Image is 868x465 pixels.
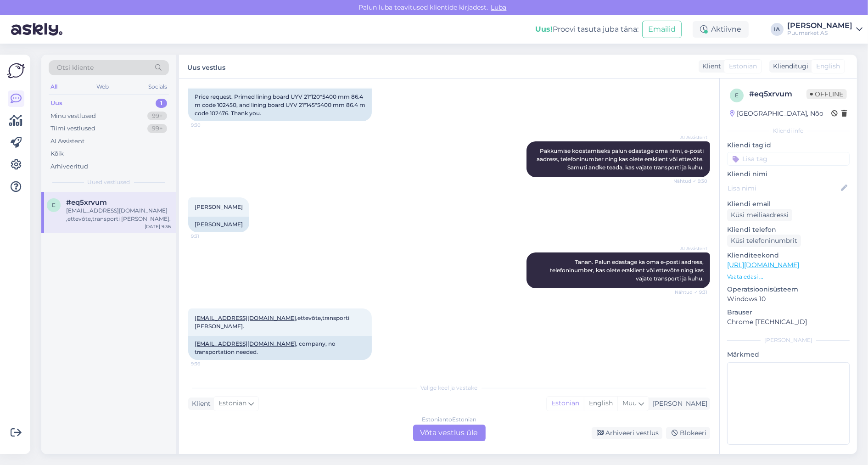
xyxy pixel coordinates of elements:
a: [URL][DOMAIN_NAME] [727,261,799,269]
span: 9:36 [191,360,225,367]
span: Otsi kliente [57,63,94,73]
div: Tiimi vestlused [50,124,95,133]
p: Kliendi email [727,199,850,209]
div: Võta vestlus üle [413,425,486,441]
div: AI Assistent [50,137,84,146]
div: 1 [156,99,167,108]
div: [PERSON_NAME] [787,22,852,29]
div: Web [95,81,111,93]
div: Klienditugi [769,62,808,71]
span: e [52,202,56,208]
span: 9:31 [191,233,225,240]
span: Estonian [729,62,757,71]
p: Windows 10 [727,294,850,304]
div: Estonian to Estonian [422,415,476,424]
div: Küsi meiliaadressi [727,209,792,221]
div: Kõik [50,149,64,158]
div: , company, no transportation needed. [188,336,372,360]
div: Price request. Primed lining board UYV 21*120*5400 mm 86.4 m code 102450, and lining board UYV 21... [188,89,372,121]
div: Puumarket AS [787,29,852,37]
div: Arhiveeri vestlus [592,427,662,439]
div: Blokeeri [666,427,710,439]
p: Klienditeekond [727,251,850,260]
span: Nähtud ✓ 9:30 [673,178,707,185]
b: Uus! [535,25,553,34]
span: Muu [622,399,637,407]
p: Märkmed [727,350,850,359]
div: Küsi telefoninumbrit [727,235,801,247]
input: Lisa tag [727,152,850,166]
span: English [816,62,840,71]
span: Pakkumise koostamiseks palun edastage oma nimi, e-posti aadress, telefoninumber ning kas olete er... [537,147,705,171]
div: 99+ [147,112,167,121]
span: Tänan. Palun edastage ka oma e-posti aadress, telefoninumber, kas olete eraklient või ettevõte ni... [550,258,705,282]
div: IA [771,23,784,36]
label: Uus vestlus [187,60,225,73]
input: Lisa nimi [728,183,839,193]
div: Kliendi info [727,127,850,135]
span: ,ettevõte,transporti [PERSON_NAME]. [195,314,351,330]
span: Uued vestlused [88,178,130,186]
span: [PERSON_NAME] [195,203,243,210]
div: Socials [146,81,169,93]
span: AI Assistent [673,134,707,141]
p: Operatsioonisüsteem [727,285,850,294]
div: [DATE] 9:36 [145,223,171,230]
a: [EMAIL_ADDRESS][DOMAIN_NAME] [195,314,296,321]
div: Uus [50,99,62,108]
div: Klient [188,399,211,409]
div: [PERSON_NAME] [727,336,850,344]
img: Askly Logo [7,62,25,79]
div: Proovi tasuta juba täna: [535,24,638,35]
div: Valige keel ja vastake [188,384,710,392]
div: [PERSON_NAME] [649,399,707,409]
p: Kliendi tag'id [727,140,850,150]
div: English [584,397,617,410]
span: Offline [806,89,847,99]
div: 99+ [147,124,167,133]
div: Estonian [547,397,584,410]
div: Aktiivne [693,21,749,38]
span: Nähtud ✓ 9:31 [673,289,707,296]
p: Chrome [TECHNICAL_ID] [727,317,850,327]
a: [EMAIL_ADDRESS][DOMAIN_NAME] [195,340,296,347]
span: AI Assistent [673,245,707,252]
div: [PERSON_NAME] [188,217,249,232]
span: e [735,92,739,99]
p: Brauser [727,308,850,317]
div: Arhiveeritud [50,162,88,171]
p: Vaata edasi ... [727,273,850,281]
a: [PERSON_NAME]Puumarket AS [787,22,862,37]
div: [EMAIL_ADDRESS][DOMAIN_NAME] ,ettevõte,transporti [PERSON_NAME]. [66,207,171,223]
div: All [49,81,59,93]
div: [GEOGRAPHIC_DATA], Nõo [730,109,823,118]
div: Klient [699,62,721,71]
p: Kliendi nimi [727,169,850,179]
span: #eq5xrvum [66,198,107,207]
span: Luba [488,3,510,11]
span: Estonian [218,398,246,409]
button: Emailid [642,21,682,38]
div: Minu vestlused [50,112,96,121]
div: # eq5xrvum [749,89,806,100]
span: 9:30 [191,122,225,129]
p: Kliendi telefon [727,225,850,235]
